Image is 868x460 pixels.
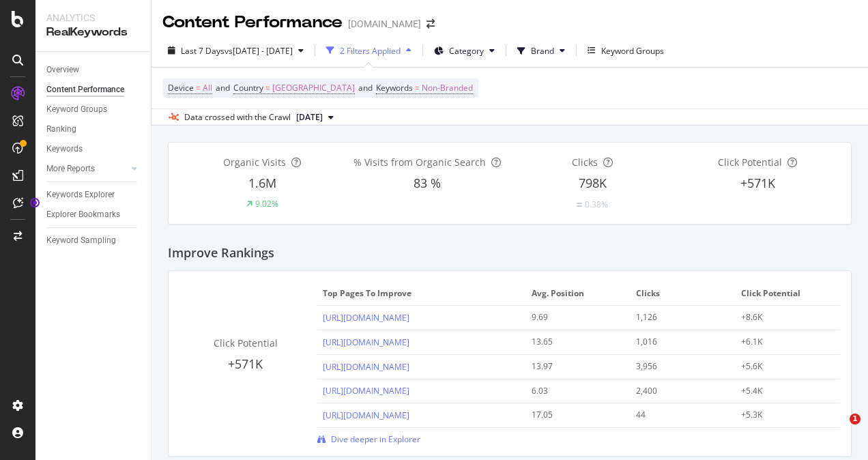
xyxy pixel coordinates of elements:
[601,45,664,57] div: Keyword Groups
[46,102,107,117] div: Keyword Groups
[323,336,409,348] a: [URL][DOMAIN_NAME]
[46,122,141,136] a: Ranking
[585,199,608,210] div: 0.38%
[46,83,141,97] a: Content Performance
[168,82,194,94] span: Device
[46,233,141,248] a: Keyword Sampling
[532,287,622,300] span: Avg. Position
[46,207,120,222] div: Explorer Bookmarks
[718,156,782,169] span: Click Potential
[181,45,225,57] span: Last 7 Days
[579,175,607,191] span: 798K
[376,82,413,94] span: Keywords
[223,156,286,169] span: Organic Visits
[741,287,831,300] span: Click Potential
[577,203,582,207] img: Equal
[532,360,616,373] div: 13.97
[248,175,276,191] span: 1.6M
[340,45,401,57] div: 2 Filters Applied
[46,188,115,202] div: Keywords Explorer
[532,409,616,421] div: 17.05
[228,356,263,372] span: +571K
[317,433,420,445] a: Dive deeper in Explorer
[582,40,669,61] button: Keyword Groups
[296,111,323,124] span: 2025 Oct. 4th
[449,45,484,57] span: Category
[429,40,500,61] button: Category
[46,11,140,25] div: Analytics
[822,414,854,446] iframe: Intercom live chat
[331,433,420,445] span: Dive deeper in Explorer
[46,142,83,156] div: Keywords
[203,78,212,98] span: All
[196,82,201,94] span: =
[162,11,343,34] div: Content Performance
[46,83,124,97] div: Content Performance
[321,40,417,61] button: 2 Filters Applied
[184,111,291,124] div: Data crossed with the Crawl
[636,336,721,348] div: 1,016
[46,162,95,176] div: More Reports
[426,19,435,29] div: arrow-right-arrow-left
[323,312,409,324] a: [URL][DOMAIN_NAME]
[46,25,140,40] div: RealKeywords
[233,82,263,94] span: Country
[323,409,409,421] a: [URL][DOMAIN_NAME]
[422,78,473,98] span: Non-Branded
[636,385,721,397] div: 2,400
[636,360,721,373] div: 3,956
[216,82,230,94] span: and
[265,82,270,94] span: =
[46,63,79,77] div: Overview
[168,246,274,260] h2: Improve Rankings
[512,40,570,61] button: Brand
[46,207,141,222] a: Explorer Bookmarks
[323,385,409,397] a: [URL][DOMAIN_NAME]
[353,156,486,169] span: % Visits from Organic Search
[272,78,355,98] span: [GEOGRAPHIC_DATA]
[46,233,116,248] div: Keyword Sampling
[214,336,278,349] span: Click Potential
[414,175,441,191] span: 83 %
[636,287,726,300] span: Clicks
[572,156,598,169] span: Clicks
[741,336,826,348] div: +6.1K
[162,40,309,61] button: Last 7 Daysvs[DATE] - [DATE]
[46,142,141,156] a: Keywords
[741,360,826,373] div: +5.6K
[348,17,421,31] div: [DOMAIN_NAME]
[850,414,860,425] span: 1
[46,162,128,176] a: More Reports
[46,102,141,117] a: Keyword Groups
[358,82,373,94] span: and
[225,45,293,57] span: vs [DATE] - [DATE]
[532,385,616,397] div: 6.03
[415,82,420,94] span: =
[532,311,616,324] div: 9.69
[531,45,554,57] span: Brand
[323,361,409,373] a: [URL][DOMAIN_NAME]
[741,409,826,421] div: +5.3K
[29,197,41,209] div: Tooltip anchor
[291,109,339,126] button: [DATE]
[741,385,826,397] div: +5.4K
[46,188,141,202] a: Keywords Explorer
[636,311,721,324] div: 1,126
[741,311,826,324] div: +8.6K
[46,63,141,77] a: Overview
[46,122,76,136] div: Ranking
[636,409,721,421] div: 44
[532,336,616,348] div: 13.65
[740,175,775,191] span: +571K
[323,287,518,300] span: Top pages to improve
[255,198,278,210] div: 9.02%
